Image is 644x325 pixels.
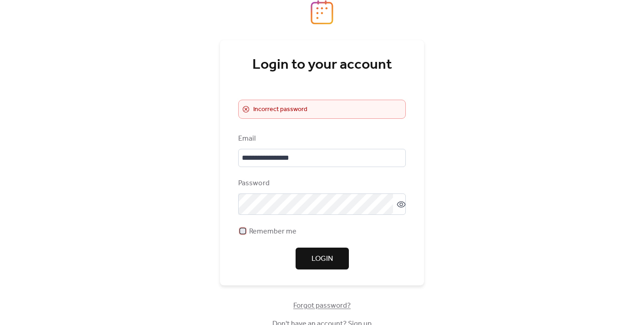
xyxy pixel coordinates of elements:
span: Login [312,254,333,264]
span: Remember me [249,226,296,237]
div: Email [238,133,404,144]
span: Forgot password? [293,300,351,311]
div: Password [238,178,404,189]
button: Login [296,248,349,269]
div: Login to your account [238,56,406,74]
a: Forgot password? [293,303,351,308]
span: Incorrect password [253,104,307,115]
